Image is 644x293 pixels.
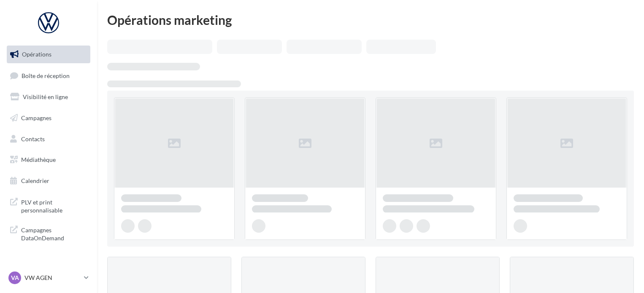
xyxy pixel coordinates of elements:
a: Opérations [5,46,92,63]
a: VA VW AGEN [7,270,90,286]
span: PLV et print personnalisable [21,196,87,215]
span: Campagnes [21,114,51,121]
a: Médiathèque [5,151,92,169]
a: PLV et print personnalisable [5,193,92,218]
a: Campagnes [5,109,92,127]
span: VA [11,274,19,282]
span: Visibilité en ligne [23,93,68,100]
a: Contacts [5,130,92,148]
a: Visibilité en ligne [5,88,92,106]
a: Campagnes DataOnDemand [5,221,92,246]
span: Contacts [21,135,45,142]
div: Opérations marketing [107,13,634,26]
a: Boîte de réception [5,67,92,85]
span: Opérations [22,51,51,58]
a: Calendrier [5,172,92,190]
p: VW AGEN [24,274,81,282]
span: Boîte de réception [22,72,70,79]
span: Calendrier [21,177,49,184]
span: Campagnes DataOnDemand [21,224,87,242]
span: Médiathèque [21,156,56,163]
